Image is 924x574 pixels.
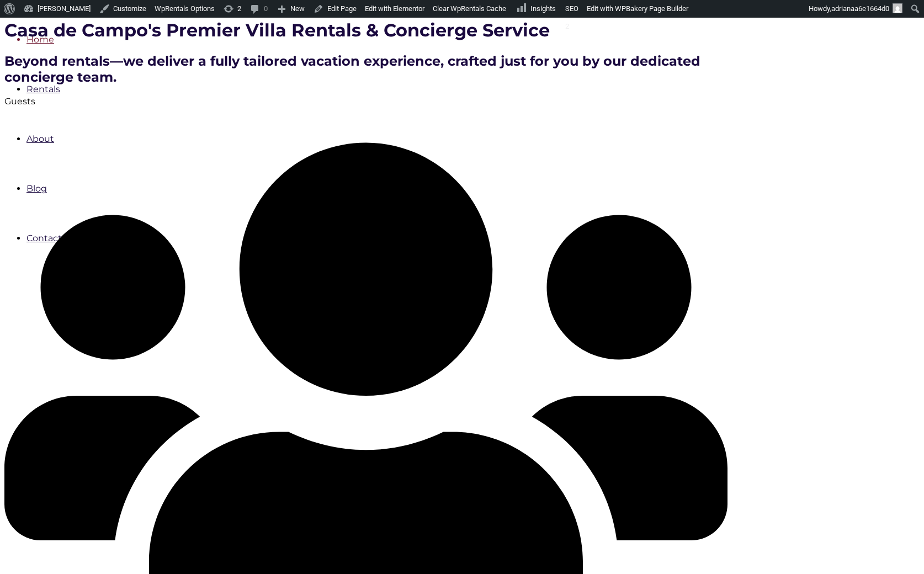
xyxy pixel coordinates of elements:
[4,96,35,107] label: Guests
[530,4,556,13] span: Insights
[4,19,727,41] h1: Casa de Campo's Premier Villa Rentals & Concierge Service
[565,4,578,13] span: SEO
[26,84,60,94] a: Rentals
[565,18,578,35] div: 2
[4,53,727,85] h2: Beyond rentals—we deliver a fully tailored vacation experience, crafted just for you by our dedic...
[365,4,424,13] span: Edit with Elementor
[831,4,889,13] span: adrianaa6e1664d0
